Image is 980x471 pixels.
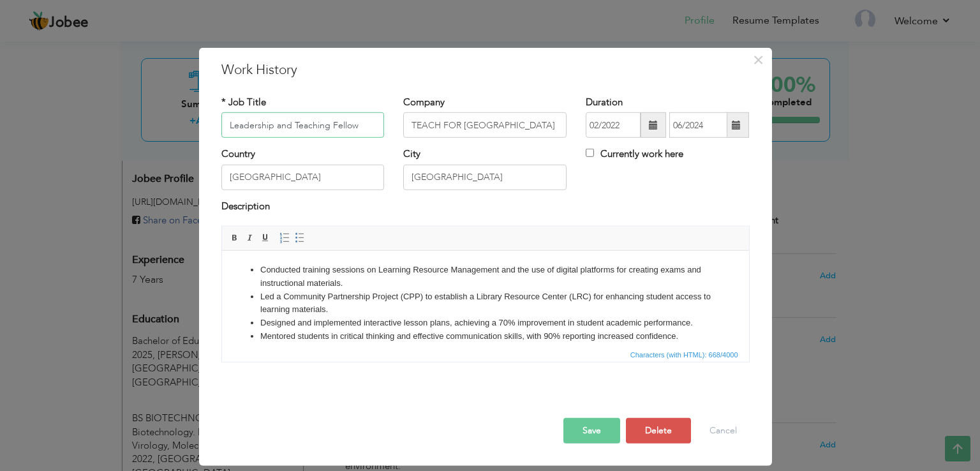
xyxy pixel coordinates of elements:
[748,50,769,70] button: Close
[278,231,292,245] a: Insert/Remove Numbered List
[586,147,683,161] label: Currently work here
[222,251,749,347] iframe: Rich Text Editor, workEditor
[38,93,489,106] li: Served as a sub-examiner and invigilator for FBISE exams, supporting examination-related administ...
[626,418,691,444] button: Delete
[753,49,764,71] span: ×
[221,200,270,213] label: Description
[221,61,750,80] h3: Work History
[403,147,420,161] label: City
[586,149,594,157] input: Currently work here
[628,349,742,361] div: Statistics
[221,147,255,161] label: Country
[228,231,242,245] a: Bold
[293,231,307,245] a: Insert/Remove Bulleted List
[403,96,445,109] label: Company
[221,96,266,109] label: * Job Title
[628,349,741,361] span: Characters (with HTML): 668/4000
[586,112,641,138] input: From
[258,231,272,245] a: Underline
[697,418,750,444] button: Cancel
[563,418,620,444] button: Save
[669,112,727,138] input: Present
[586,96,623,109] label: Duration
[243,231,257,245] a: Italic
